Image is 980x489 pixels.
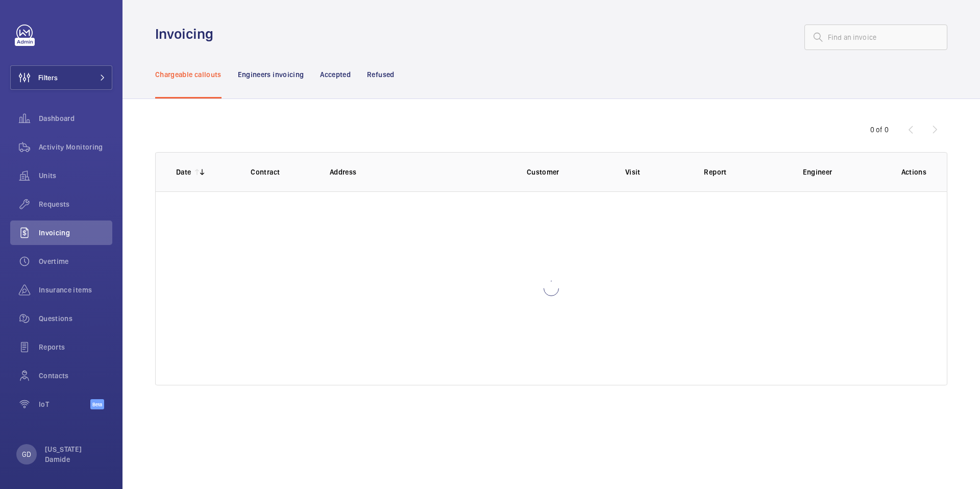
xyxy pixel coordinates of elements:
p: GD [22,449,31,459]
span: Units [39,170,112,181]
div: 0 of 0 [870,125,889,135]
p: Refused [367,69,394,80]
p: Chargeable callouts [155,69,222,80]
span: Insurance items [39,285,112,295]
span: Questions [39,313,112,324]
span: Contacts [39,371,112,381]
span: Activity Monitoring [39,142,112,152]
span: IoT [39,399,90,409]
p: Accepted [320,69,351,80]
p: Customer [527,167,609,177]
p: Engineers invoicing [238,69,304,80]
p: Visit [625,167,688,177]
span: Beta [90,399,104,409]
button: Filters [10,65,112,90]
p: Report [704,167,786,177]
p: [US_STATE] Damide [45,444,106,464]
span: Reports [39,342,112,352]
span: Invoicing [39,228,112,238]
p: Contract [251,167,313,177]
span: Dashboard [39,113,112,124]
p: Date [176,167,191,177]
p: Address [330,167,510,177]
span: Filters [38,72,58,83]
h1: Invoicing [155,25,219,43]
p: Engineer [803,167,885,177]
span: Overtime [39,256,112,266]
p: Actions [901,167,926,177]
input: Find an invoice [804,25,947,50]
span: Requests [39,199,112,209]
